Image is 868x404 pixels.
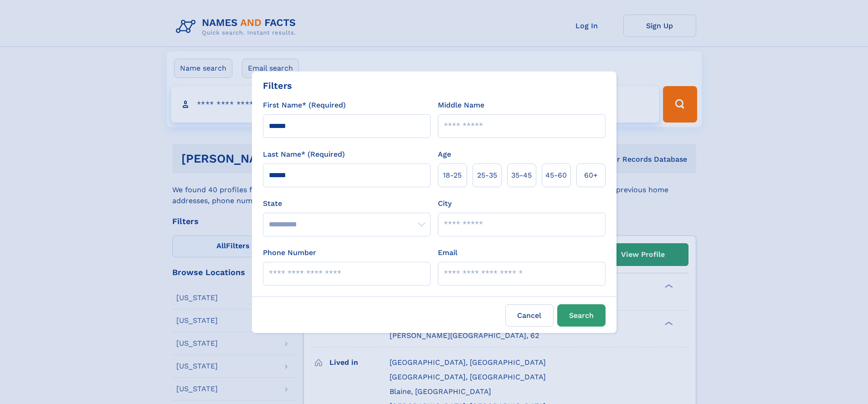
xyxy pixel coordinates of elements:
[263,79,292,92] div: Filters
[438,247,457,258] label: Email
[511,170,532,181] span: 35‑45
[443,170,462,181] span: 18‑25
[584,170,598,181] span: 60+
[263,100,346,111] label: First Name* (Required)
[477,170,497,181] span: 25‑35
[545,170,567,181] span: 45‑60
[438,100,484,111] label: Middle Name
[263,149,345,160] label: Last Name* (Required)
[438,198,452,209] label: City
[263,247,316,258] label: Phone Number
[557,304,606,327] button: Search
[263,198,431,209] label: State
[438,149,451,160] label: Age
[505,304,554,327] label: Cancel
